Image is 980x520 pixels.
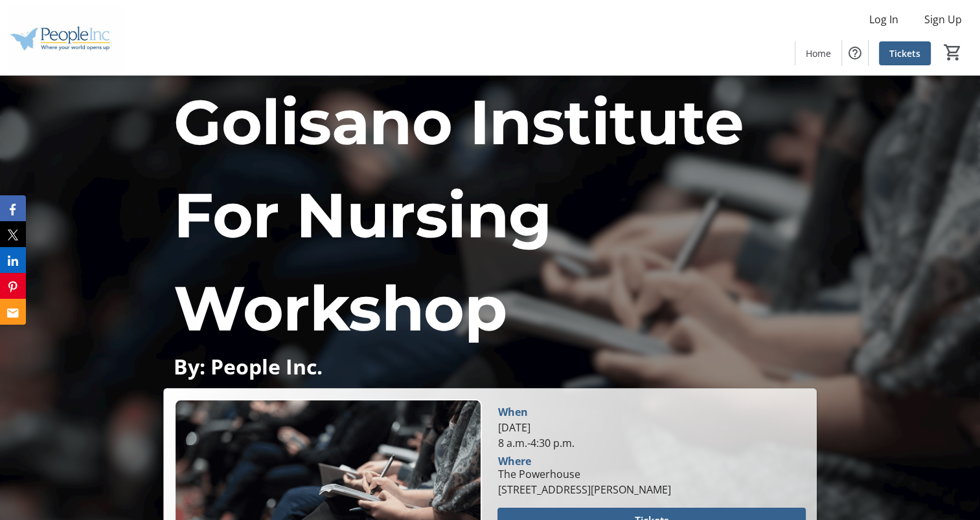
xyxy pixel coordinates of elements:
div: [STREET_ADDRESS][PERSON_NAME] [497,482,670,497]
a: Home [795,41,841,65]
button: Help [842,40,868,66]
img: People Inc.'s Logo [8,5,123,70]
span: Golisano Institute For Nursing Workshop [174,84,744,346]
div: The Powerhouse [497,466,670,482]
div: [DATE] 8 a.m.-4:30 p.m. [497,420,805,451]
div: Where [497,456,530,466]
span: Tickets [889,47,920,60]
button: Sign Up [914,9,972,30]
span: Sign Up [924,12,962,27]
span: Home [806,47,831,60]
button: Log In [859,9,909,30]
p: By: People Inc. [174,355,806,378]
div: When [497,404,527,420]
span: Log In [869,12,898,27]
a: Tickets [879,41,931,65]
button: Cart [941,41,964,64]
